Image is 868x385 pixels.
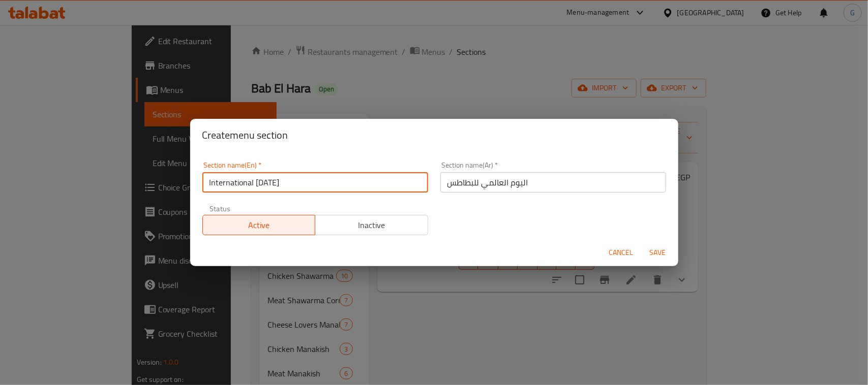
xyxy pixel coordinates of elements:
input: Please enter section name(ar) [440,172,666,192]
button: Active [202,215,316,235]
span: Cancel [609,246,634,259]
span: Save [646,246,670,259]
input: Please enter section name(en) [202,172,428,192]
button: Save [642,243,674,262]
h2: Create menu section [202,127,666,143]
span: Inactive [319,218,424,233]
button: Cancel [605,243,638,262]
button: Inactive [315,215,428,235]
span: Active [207,218,312,233]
